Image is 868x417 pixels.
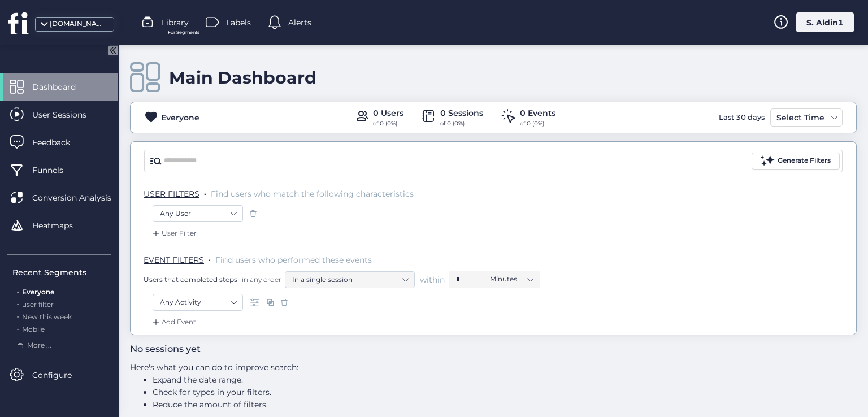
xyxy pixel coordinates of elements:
div: Main Dashboard [169,67,316,88]
span: user filter [22,300,54,309]
span: New this week [22,312,72,321]
div: User Filter [150,228,197,239]
li: Check for typos in your filters. [153,386,598,398]
span: Library [162,16,189,29]
div: 0 Users [373,107,403,119]
span: . [17,310,19,321]
nz-select-item: Minutes [490,271,533,288]
div: Last 30 days [716,108,767,127]
h3: No sessions yet [130,342,598,357]
nz-select-item: In a single session [292,271,407,288]
div: Recent Segments [12,266,111,279]
span: Labels [226,16,251,29]
span: Dashboard [32,81,93,93]
span: Conversion Analysis [32,192,128,204]
span: User Sessions [32,108,103,121]
div: Generate Filters [778,155,831,166]
div: Add Event [150,316,196,328]
span: Find users who match the following characteristics [211,189,414,199]
span: within [420,274,445,285]
div: 0 Sessions [440,107,483,119]
div: Here's what you can do to improve search: [130,361,598,411]
div: 0 Events [520,107,555,119]
span: . [17,285,19,296]
nz-select-item: Any Activity [160,294,236,311]
div: [DOMAIN_NAME] [50,19,106,29]
button: Generate Filters [752,153,840,170]
span: Heatmaps [32,219,90,232]
span: Users that completed steps [144,275,237,284]
div: Select Time [774,111,827,124]
span: . [17,298,19,309]
span: . [209,253,211,264]
span: Mobile [22,325,45,333]
span: . [17,323,19,333]
span: Configure [32,369,89,381]
span: Find users who performed these events [215,255,372,265]
span: . [204,186,206,198]
span: Everyone [22,288,54,296]
span: USER FILTERS [144,189,199,199]
div: S. Aldin1 [796,12,854,32]
span: in any order [240,275,281,284]
li: Reduce the amount of filters. [153,398,598,411]
li: Expand the date range. [153,373,598,386]
div: of 0 (0%) [440,119,483,128]
span: Alerts [288,16,311,29]
div: Everyone [161,111,199,124]
span: EVENT FILTERS [144,255,204,265]
span: For Segments [168,29,199,36]
nz-select-item: Any User [160,205,236,222]
div: of 0 (0%) [520,119,555,128]
span: Feedback [32,136,87,149]
span: More ... [27,340,51,351]
div: of 0 (0%) [373,119,403,128]
span: Funnels [32,164,80,176]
